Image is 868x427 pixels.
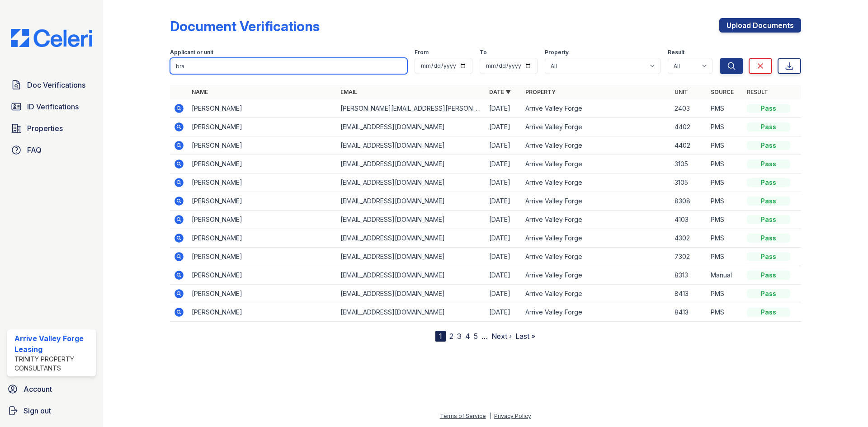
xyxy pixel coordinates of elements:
[747,234,790,243] div: Pass
[170,18,320,34] div: Document Verifications
[707,118,743,136] td: PMS
[522,229,670,248] td: Arrive Valley Forge
[4,29,99,47] img: CE_Logo_Blue-a8612792a0a2168367f1c8372b55b34899dd931a85d93a1a3d3e32e68fde9ad4.png
[449,332,453,341] a: 2
[707,248,743,266] td: PMS
[522,136,670,155] td: Arrive Valley Forge
[188,118,337,136] td: [PERSON_NAME]
[489,89,511,95] a: Date ▼
[188,99,337,118] td: [PERSON_NAME]
[486,248,522,266] td: [DATE]
[337,285,486,303] td: [EMAIL_ADDRESS][DOMAIN_NAME]
[188,174,337,192] td: [PERSON_NAME]
[188,248,337,266] td: [PERSON_NAME]
[337,266,486,285] td: [EMAIL_ADDRESS][DOMAIN_NAME]
[4,402,99,420] a: Sign out
[480,49,487,56] label: To
[707,285,743,303] td: PMS
[188,192,337,211] td: [PERSON_NAME]
[24,384,52,394] span: Account
[486,192,522,211] td: [DATE]
[747,197,790,206] div: Pass
[337,118,486,136] td: [EMAIL_ADDRESS][DOMAIN_NAME]
[747,252,790,261] div: Pass
[671,192,707,211] td: 8308
[465,332,470,341] a: 4
[707,266,743,285] td: Manual
[522,248,670,266] td: Arrive Valley Forge
[707,211,743,229] td: PMS
[671,118,707,136] td: 4402
[337,155,486,174] td: [EMAIL_ADDRESS][DOMAIN_NAME]
[7,98,96,116] a: ID Verifications
[486,285,522,303] td: [DATE]
[522,118,670,136] td: Arrive Valley Forge
[188,229,337,248] td: [PERSON_NAME]
[522,192,670,211] td: Arrive Valley Forge
[337,99,486,118] td: [PERSON_NAME][EMAIL_ADDRESS][PERSON_NAME][DOMAIN_NAME]
[7,119,96,137] a: Properties
[340,89,357,95] a: Email
[486,303,522,322] td: [DATE]
[747,215,790,224] div: Pass
[671,211,707,229] td: 4103
[545,49,569,56] label: Property
[7,141,96,159] a: FAQ
[337,303,486,322] td: [EMAIL_ADDRESS][DOMAIN_NAME]
[747,178,790,187] div: Pass
[474,332,478,341] a: 5
[170,58,407,74] input: Search by name, email, or unit number
[522,211,670,229] td: Arrive Valley Forge
[671,285,707,303] td: 8413
[14,333,92,355] div: Arrive Valley Forge Leasing
[24,405,51,416] span: Sign out
[671,174,707,192] td: 3105
[525,89,556,95] a: Property
[4,380,99,398] a: Account
[671,266,707,285] td: 8313
[671,155,707,174] td: 3105
[522,174,670,192] td: Arrive Valley Forge
[415,49,429,56] label: From
[719,18,801,33] a: Upload Documents
[27,145,42,155] span: FAQ
[435,331,446,342] div: 1
[27,80,85,90] span: Doc Verifications
[707,174,743,192] td: PMS
[671,99,707,118] td: 2403
[481,331,488,342] span: …
[668,49,684,56] label: Result
[188,136,337,155] td: [PERSON_NAME]
[486,155,522,174] td: [DATE]
[337,174,486,192] td: [EMAIL_ADDRESS][DOMAIN_NAME]
[27,123,63,134] span: Properties
[337,229,486,248] td: [EMAIL_ADDRESS][DOMAIN_NAME]
[671,136,707,155] td: 4402
[486,118,522,136] td: [DATE]
[522,303,670,322] td: Arrive Valley Forge
[486,174,522,192] td: [DATE]
[486,136,522,155] td: [DATE]
[494,413,531,419] a: Privacy Policy
[489,413,491,419] div: |
[337,136,486,155] td: [EMAIL_ADDRESS][DOMAIN_NAME]
[671,303,707,322] td: 8413
[337,248,486,266] td: [EMAIL_ADDRESS][DOMAIN_NAME]
[486,266,522,285] td: [DATE]
[671,229,707,248] td: 4302
[457,332,462,341] a: 3
[675,89,688,95] a: Unit
[515,332,535,341] a: Last »
[747,104,790,113] div: Pass
[522,155,670,174] td: Arrive Valley Forge
[440,413,486,419] a: Terms of Service
[170,49,213,56] label: Applicant or unit
[707,303,743,322] td: PMS
[747,160,790,169] div: Pass
[486,211,522,229] td: [DATE]
[707,136,743,155] td: PMS
[707,155,743,174] td: PMS
[711,89,734,95] a: Source
[707,192,743,211] td: PMS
